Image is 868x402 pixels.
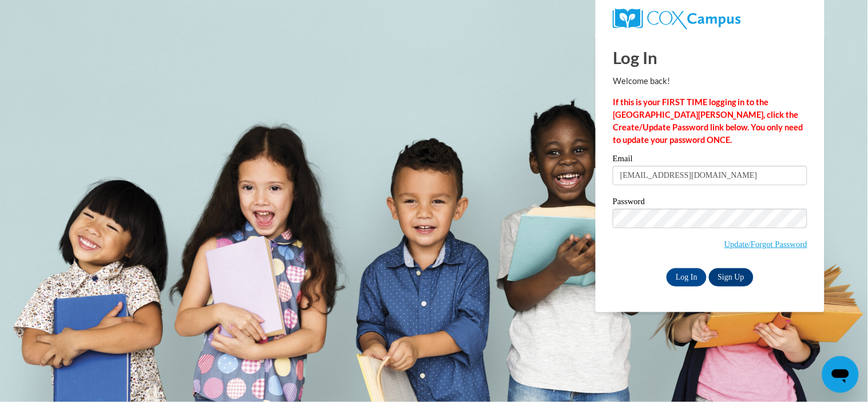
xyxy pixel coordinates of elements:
h1: Log In [613,46,807,69]
a: Sign Up [709,268,754,286]
p: Welcome back! [613,75,807,87]
strong: If this is your FIRST TIME logging in to the [GEOGRAPHIC_DATA][PERSON_NAME], click the Create/Upd... [613,97,803,145]
label: Password [613,197,807,209]
input: Log In [667,268,707,286]
img: COX Campus [613,9,741,29]
label: Email [613,154,807,166]
iframe: Button to launch messaging window [822,356,859,393]
a: Update/Forgot Password [724,240,807,249]
a: COX Campus [613,9,807,29]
